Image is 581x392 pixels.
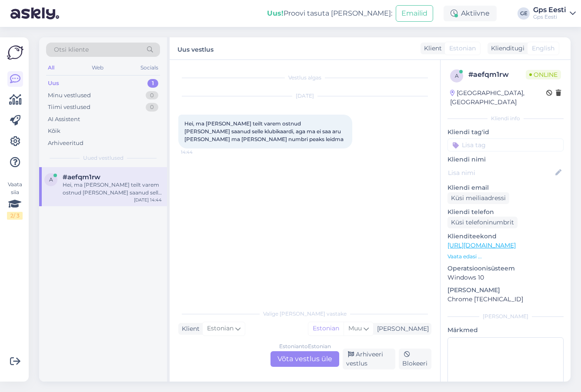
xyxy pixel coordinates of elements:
[343,349,395,369] div: Arhiveeri vestlus
[399,349,431,369] div: Blokeeri
[447,232,564,241] p: Klienditeekond
[267,9,284,17] b: Uus!
[526,70,561,79] span: Online
[177,43,214,54] label: Uus vestlus
[533,7,576,20] a: Gps EestiGps Eesti
[178,74,431,82] div: Vestlus algas
[63,173,100,181] span: #aefqm1rw
[444,6,497,21] div: Aktiivne
[48,127,60,135] div: Kõik
[90,62,105,73] div: Web
[447,138,564,152] input: Lisa tag
[48,139,83,148] div: Arhiveeritud
[447,253,564,260] p: Vaata edasi ...
[447,295,564,304] p: Chrome [TECHNICAL_ID]
[54,45,89,54] span: Otsi kliente
[83,154,124,162] span: Uued vestlused
[46,62,56,73] div: All
[134,197,162,203] div: [DATE] 14:44
[7,212,23,220] div: 2 / 3
[279,343,331,350] div: Estonian to Estonian
[7,181,23,220] div: Vaata siia
[447,115,564,122] div: Kliendi info
[178,92,431,100] div: [DATE]
[450,89,546,107] div: [GEOGRAPHIC_DATA], [GEOGRAPHIC_DATA]
[447,155,564,164] p: Kliendi nimi
[48,91,91,100] div: Minu vestlused
[48,79,59,88] div: Uus
[147,79,158,88] div: 1
[447,241,516,249] a: [URL][DOMAIN_NAME]
[447,264,564,273] p: Operatsioonisüsteem
[48,103,90,112] div: Tiimi vestlused
[447,273,564,282] p: Windows 10
[518,7,530,20] div: GE
[455,72,459,79] span: a
[146,91,158,100] div: 0
[447,217,518,228] div: Küsi telefoninumbrit
[49,176,53,183] span: a
[447,128,564,137] p: Kliendi tag'id
[308,322,344,335] div: Estonian
[447,286,564,295] p: [PERSON_NAME]
[270,351,339,367] div: Võta vestlus üle
[348,324,362,332] span: Muu
[468,69,526,80] div: # aefqm1rw
[488,44,524,53] div: Klienditugi
[447,208,564,217] p: Kliendi telefon
[374,324,429,333] div: [PERSON_NAME]
[139,62,160,73] div: Socials
[63,181,162,197] div: Hei, ma [PERSON_NAME] teilt varem ostnud [PERSON_NAME] saanud selle klubikaardi, aga ma ei saa ar...
[396,5,433,22] button: Emailid
[447,192,509,204] div: Küsi meiliaadressi
[533,13,566,20] div: Gps Eesti
[181,149,214,155] span: 14:44
[207,324,234,333] span: Estonian
[7,44,23,61] img: Askly Logo
[449,44,476,53] span: Estonian
[48,115,80,124] div: AI Assistent
[447,183,564,192] p: Kliendi email
[178,310,431,318] div: Valige [PERSON_NAME] vastake
[533,7,566,13] div: Gps Eesti
[447,326,564,335] p: Märkmed
[447,313,564,320] div: [PERSON_NAME]
[421,44,442,53] div: Klient
[532,44,554,53] span: English
[448,168,554,178] input: Lisa nimi
[178,324,200,333] div: Klient
[146,103,158,112] div: 0
[184,120,344,142] span: Hei, ma [PERSON_NAME] teilt varem ostnud [PERSON_NAME] saanud selle klubikaardi, aga ma ei saa ar...
[267,8,392,19] div: Proovi tasuta [PERSON_NAME]:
